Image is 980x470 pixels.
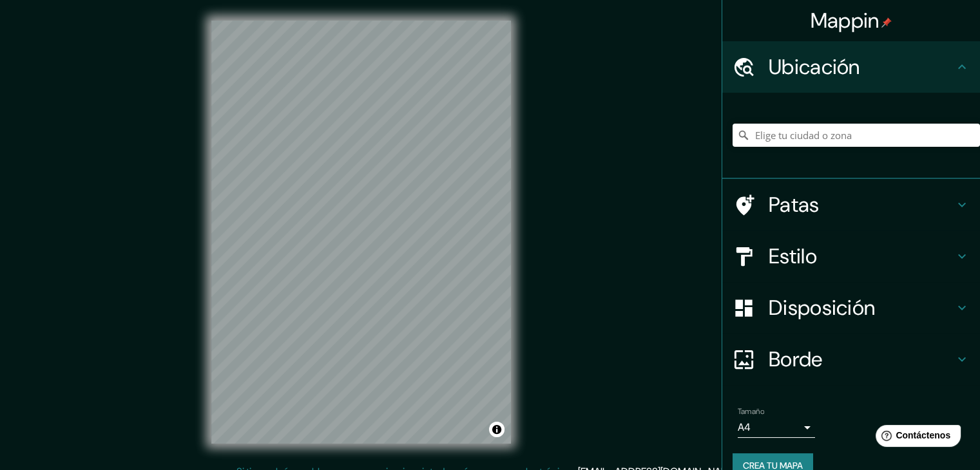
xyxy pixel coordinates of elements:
font: Mappin [811,7,879,34]
canvas: Mapa [211,21,511,444]
font: Patas [769,191,820,218]
div: Disposición [722,282,980,334]
img: pin-icon.png [881,17,892,28]
font: Borde [769,346,823,373]
font: Ubicación [769,53,860,80]
div: Borde [722,334,980,385]
font: Disposición [769,294,875,321]
font: Estilo [769,243,817,270]
input: Elige tu ciudad o zona [733,124,980,147]
div: Patas [722,179,980,230]
iframe: Lanzador de widgets de ayuda [865,420,966,456]
div: Ubicación [722,41,980,93]
div: Estilo [722,230,980,282]
div: A4 [738,417,815,438]
button: Activar o desactivar atribución [489,422,504,437]
font: Tamaño [738,406,764,417]
font: A4 [738,420,751,434]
